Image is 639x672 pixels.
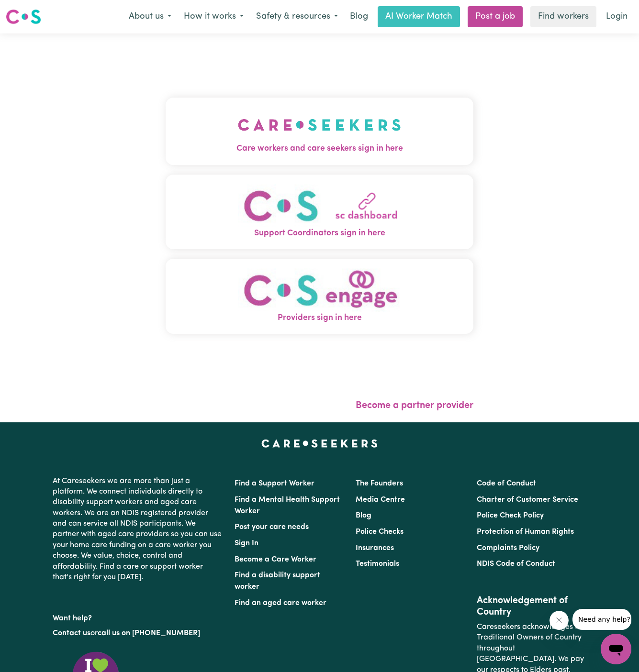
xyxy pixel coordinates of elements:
[123,7,178,27] button: About us
[477,528,574,536] a: Protection of Human Rights
[53,472,223,587] p: At Careseekers we are more than just a platform. We connect individuals directly to disability su...
[166,259,474,334] button: Providers sign in here
[235,556,316,563] a: Become a Care Worker
[53,624,223,642] p: or
[6,8,41,25] img: Careseekers logo
[261,440,378,447] a: Careseekers home page
[378,6,460,27] a: AI Worker Match
[477,560,555,568] a: NDIS Code of Conduct
[468,6,523,27] a: Post a job
[166,143,474,155] span: Care workers and care seekers sign in here
[356,528,404,536] a: Police Checks
[53,609,223,624] p: Want help?
[235,599,326,607] a: Find an aged care worker
[98,629,200,637] a: call us on [PHONE_NUMBER]
[166,312,474,324] span: Providers sign in here
[549,611,569,630] iframe: Close message
[53,629,90,637] a: Contact us
[356,560,399,568] a: Testimonials
[530,6,596,27] a: Find workers
[344,6,374,27] a: Blog
[356,401,473,410] a: Become a partner provider
[235,523,309,531] a: Post your care needs
[356,512,371,519] a: Blog
[601,634,631,664] iframe: Button to launch messaging window
[356,544,394,552] a: Insurances
[178,7,250,27] button: How it works
[235,496,340,515] a: Find a Mental Health Support Worker
[600,6,633,27] a: Login
[477,480,536,487] a: Code of Conduct
[572,609,631,630] iframe: Message from company
[235,572,320,591] a: Find a disability support worker
[235,540,258,547] a: Sign In
[235,480,314,487] a: Find a Support Worker
[356,496,405,504] a: Media Centre
[477,544,539,552] a: Complaints Policy
[477,512,544,519] a: Police Check Policy
[6,6,41,28] a: Careseekers logo
[477,595,586,618] h2: Acknowledgement of Country
[356,480,403,487] a: The Founders
[477,496,578,504] a: Charter of Customer Service
[166,227,474,240] span: Support Coordinators sign in here
[250,7,344,27] button: Safety & resources
[166,98,474,165] button: Care workers and care seekers sign in here
[166,175,474,250] button: Support Coordinators sign in here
